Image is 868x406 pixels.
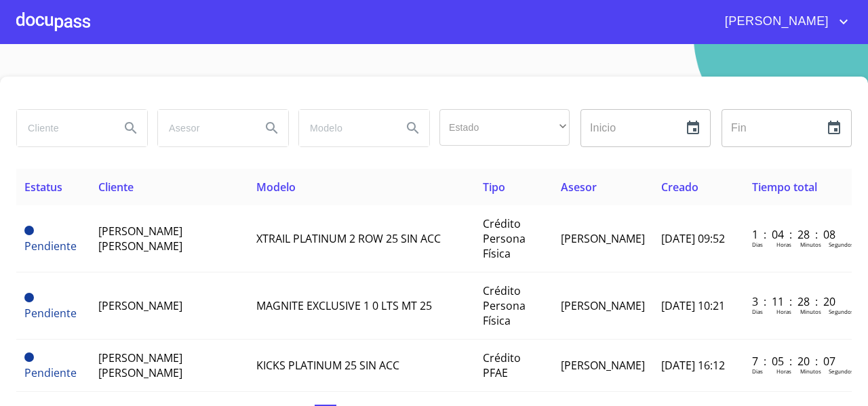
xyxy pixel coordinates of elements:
[483,216,526,261] span: Crédito Persona Física
[561,298,645,313] span: [PERSON_NAME]
[829,241,854,248] p: Segundos
[483,283,526,328] span: Crédito Persona Física
[776,241,791,248] p: Horas
[24,293,34,302] span: Pendiente
[158,110,250,146] input: search
[561,358,645,373] span: [PERSON_NAME]
[800,241,821,248] p: Minutos
[98,224,182,253] span: [PERSON_NAME] [PERSON_NAME]
[256,231,441,246] span: XTRAIL PLATINUM 2 ROW 25 SIN ACC
[800,308,821,315] p: Minutos
[256,180,296,195] span: Modelo
[661,231,725,246] span: [DATE] 09:52
[24,306,77,321] span: Pendiente
[24,365,77,380] span: Pendiente
[752,308,763,315] p: Dias
[256,298,432,313] span: MAGNITE EXCLUSIVE 1 0 LTS MT 25
[661,358,725,373] span: [DATE] 16:12
[256,358,399,373] span: KICKS PLATINUM 25 SIN ACC
[397,112,429,144] button: Search
[24,352,34,362] span: Pendiente
[17,110,109,146] input: search
[115,112,147,144] button: Search
[800,367,821,375] p: Minutos
[24,239,77,253] span: Pendiente
[561,180,597,195] span: Asesor
[776,308,791,315] p: Horas
[24,180,62,195] span: Estatus
[752,294,844,309] p: 3 : 11 : 28 : 20
[98,180,134,195] span: Cliente
[752,227,844,242] p: 1 : 04 : 28 : 08
[256,112,288,144] button: Search
[661,180,698,195] span: Creado
[752,241,763,248] p: Dias
[24,226,34,235] span: Pendiente
[829,367,854,375] p: Segundos
[752,367,763,375] p: Dias
[483,350,521,380] span: Crédito PFAE
[483,180,505,195] span: Tipo
[439,109,570,146] div: ​
[829,308,854,315] p: Segundos
[752,354,844,369] p: 7 : 05 : 20 : 07
[661,298,725,313] span: [DATE] 10:21
[561,231,645,246] span: [PERSON_NAME]
[98,298,182,313] span: [PERSON_NAME]
[299,110,391,146] input: search
[715,11,852,33] button: account of current user
[715,11,835,33] span: [PERSON_NAME]
[752,180,817,195] span: Tiempo total
[776,367,791,375] p: Horas
[98,350,182,380] span: [PERSON_NAME] [PERSON_NAME]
